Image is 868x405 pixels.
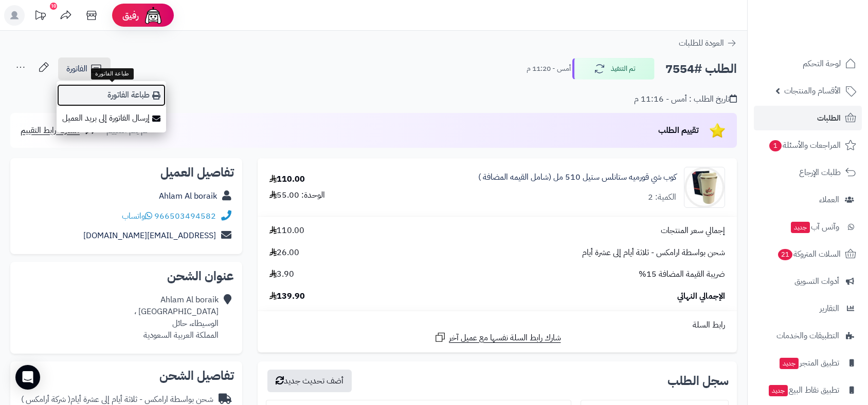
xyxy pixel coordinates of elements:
a: شارك رابط السلة نفسها مع عميل آخر [434,331,561,344]
h2: الطلب #7554 [665,59,737,80]
a: طباعة الفاتورة [57,84,166,107]
a: مشاركة رابط التقييم [21,124,97,137]
small: أمس - 11:20 م [527,64,571,74]
span: تطبيق المتجر [779,356,839,370]
span: جديد [791,222,810,233]
div: Ahlam Al boraik [GEOGRAPHIC_DATA] ، الوسيطاء، حائل المملكة العربية السعودية [134,294,219,341]
img: ai-face.png [143,5,164,26]
span: شارك رابط السلة نفسها مع عميل آخر [449,332,561,344]
span: 1 [769,140,782,151]
span: السلات المتروكة [777,247,841,261]
span: وآتس آب [790,220,839,234]
span: جديد [769,385,788,396]
button: أضف تحديث جديد [267,370,352,392]
span: تطبيق نقاط البيع [768,383,839,397]
a: التقارير [754,296,862,321]
span: طلبات الإرجاع [799,165,841,180]
span: العودة للطلبات [679,37,724,49]
img: 1732726911-F437B47A-01E6-441B-A7B9-94E0809B98B7-90x90.jpeg [684,167,725,208]
div: طباعة الفاتورة [91,68,133,80]
a: تطبيق المتجرجديد [754,351,862,375]
div: تاريخ الطلب : أمس - 11:16 م [634,93,737,105]
span: ضريبة القيمة المضافة 15% [639,268,725,280]
span: التقارير [820,301,839,316]
span: أدوات التسويق [794,274,839,288]
a: لوحة التحكم [754,51,862,76]
a: Ahlam Al boraik [159,190,217,202]
span: 26.00 [269,247,299,259]
span: الإجمالي النهائي [677,291,725,302]
span: 21 [778,249,792,260]
span: جديد [780,358,799,369]
a: السلات المتروكة21 [754,242,862,266]
a: أدوات التسويق [754,269,862,294]
span: تقييم الطلب [658,124,699,137]
div: 10 [50,3,57,10]
span: مشاركة رابط التقييم [21,124,80,137]
button: تم التنفيذ [572,58,655,80]
span: 110.00 [269,225,304,237]
h3: سجل الطلب [667,375,729,387]
a: [EMAIL_ADDRESS][DOMAIN_NAME] [83,229,216,242]
a: واتساب [122,210,152,222]
h2: تفاصيل العميل [19,166,234,179]
div: الكمية: 2 [648,191,676,203]
a: كوب شي قورميه ستانلس ستيل 510 مل (شامل القيمه المضافة ) [478,171,676,183]
span: الأقسام والمنتجات [784,84,841,98]
h2: تفاصيل الشحن [19,370,234,382]
a: المراجعات والأسئلة1 [754,133,862,158]
a: تحديثات المنصة [27,5,53,28]
span: 139.90 [269,291,305,302]
span: التطبيقات والخدمات [776,329,839,343]
div: 110.00 [269,173,305,185]
span: الفاتورة [66,63,87,75]
a: 966503494582 [154,210,216,222]
a: وآتس آبجديد [754,215,862,239]
a: تطبيق نقاط البيعجديد [754,378,862,402]
span: العملاء [819,192,839,207]
a: العودة للطلبات [679,37,737,49]
span: 3.90 [269,268,294,280]
a: طلبات الإرجاع [754,160,862,185]
div: Open Intercom Messenger [15,365,40,390]
span: لوحة التحكم [803,56,841,71]
div: رابط السلة [262,319,733,331]
a: العملاء [754,187,862,212]
div: الوحدة: 55.00 [269,189,325,201]
span: إجمالي سعر المنتجات [661,225,725,237]
a: الفاتورة [58,57,111,80]
span: المراجعات والأسئلة [768,138,841,152]
a: إرسال الفاتورة إلى بريد العميل [57,107,166,130]
span: شحن بواسطة ارامكس - ثلاثة أيام إلى عشرة أيام [582,247,725,259]
span: رفيق [122,9,139,22]
a: الطلبات [754,106,862,130]
span: الطلبات [817,111,841,125]
h2: عنوان الشحن [19,270,234,282]
a: التطبيقات والخدمات [754,323,862,348]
